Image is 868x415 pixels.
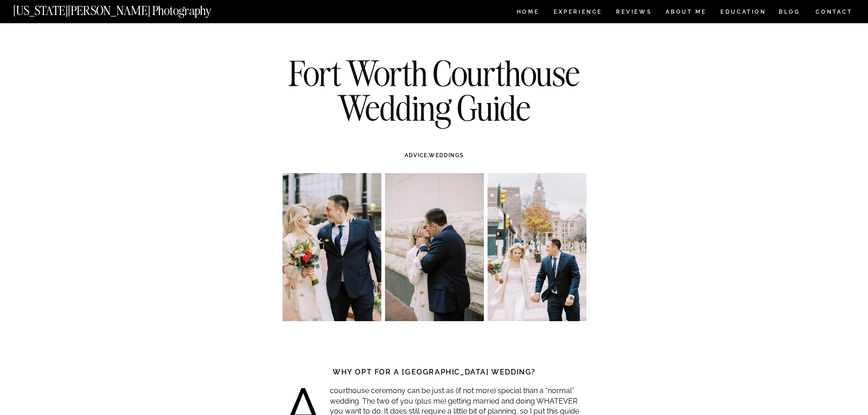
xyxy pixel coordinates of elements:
a: [US_STATE][PERSON_NAME] Photography [13,5,242,12]
a: Experience [554,9,601,17]
a: ABOUT ME [665,9,707,17]
img: Fort Worth wedding [488,173,586,321]
a: CONTACT [815,7,853,17]
a: EDUCATION [719,9,767,17]
img: Texas courthouse wedding [385,173,484,321]
h3: , [302,151,567,159]
h1: Fort Worth Courthouse Wedding Guide [269,56,600,125]
a: BLOG [779,9,801,17]
a: WEDDINGS [429,152,463,159]
strong: Why opt for a [GEOGRAPHIC_DATA] wedding? [333,368,536,376]
a: ADVICE [405,152,427,159]
a: REVIEWS [616,9,650,17]
a: HOME [515,9,541,17]
img: Tarrant county courthouse wedding photographer [282,173,381,321]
